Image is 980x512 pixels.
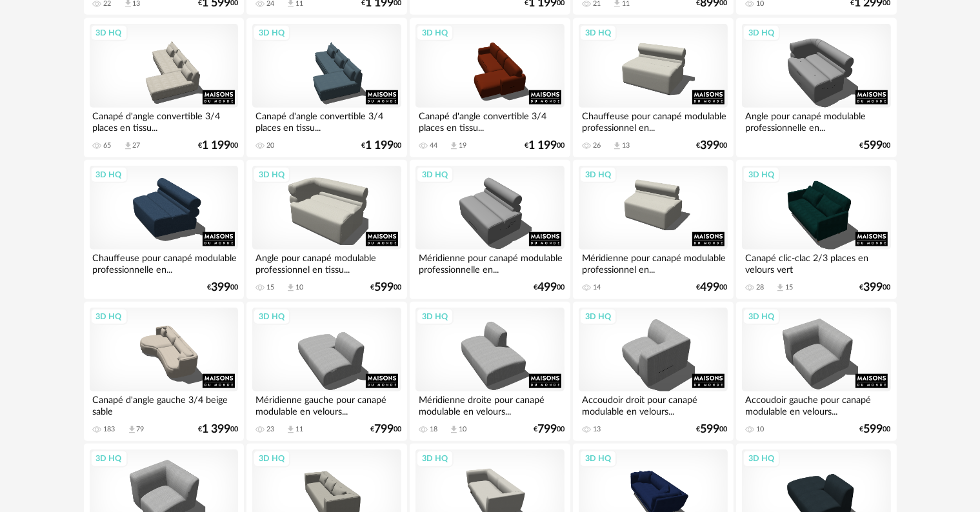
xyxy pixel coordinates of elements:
[579,166,617,183] div: 3D HQ
[742,391,890,417] div: Accoudoir gauche pour canapé modulable en velours...
[537,425,557,434] span: 799
[864,283,883,292] span: 399
[736,18,896,157] a: 3D HQ Angle pour canapé modulable professionnelle en... €59900
[416,25,454,41] div: 3D HQ
[449,425,459,435] span: Download icon
[622,141,630,150] div: 13
[374,283,394,292] span: 599
[579,308,617,325] div: 3D HQ
[370,283,401,292] div: € 00
[573,302,733,441] a: 3D HQ Accoudoir droit pour canapé modulable en velours... 13 €59900
[90,25,128,41] div: 3D HQ
[864,141,883,150] span: 599
[253,25,290,41] div: 3D HQ
[743,166,780,183] div: 3D HQ
[537,283,557,292] span: 499
[593,425,601,434] div: 13
[123,141,133,151] span: Download icon
[785,283,793,292] div: 15
[736,302,896,441] a: 3D HQ Accoudoir gauche pour canapé modulable en velours... 10 €59900
[253,450,290,467] div: 3D HQ
[743,450,780,467] div: 3D HQ
[286,425,295,435] span: Download icon
[415,250,564,275] div: Méridienne pour canapé modulable professionnelle en...
[84,18,244,157] a: 3D HQ Canapé d'angle convertible 3/4 places en tissu... 65 Download icon 27 €1 19900
[534,425,565,434] div: € 00
[90,450,128,467] div: 3D HQ
[742,108,890,133] div: Angle pour canapé modulable professionnelle en...
[579,250,727,275] div: Méridienne pour canapé modulable professionnel en...
[697,141,728,150] div: € 00
[416,450,454,467] div: 3D HQ
[252,250,401,275] div: Angle pour canapé modulable professionnel en tissu...
[579,391,727,417] div: Accoudoir droit pour canapé modulable en velours...
[410,160,570,299] a: 3D HQ Méridienne pour canapé modulable professionnelle en... €49900
[198,425,238,434] div: € 00
[593,283,601,292] div: 14
[573,160,733,299] a: 3D HQ Méridienne pour canapé modulable professionnel en... 14 €49900
[410,302,570,441] a: 3D HQ Méridienne droite pour canapé modulable en velours... 18 Download icon 10 €79900
[701,141,720,150] span: 399
[295,283,303,292] div: 10
[252,391,401,417] div: Méridienne gauche pour canapé modulable en velours...
[374,425,394,434] span: 799
[90,166,128,183] div: 3D HQ
[416,166,454,183] div: 3D HQ
[573,18,733,157] a: 3D HQ Chauffeuse pour canapé modulable professionnel en... 26 Download icon 13 €39900
[528,141,557,150] span: 1 199
[295,425,303,434] div: 11
[860,283,891,292] div: € 00
[266,141,274,150] div: 20
[361,141,401,150] div: € 00
[864,425,883,434] span: 599
[742,250,890,275] div: Canapé clic-clac 2/3 places en velours vert
[90,108,238,133] div: Canapé d'angle convertible 3/4 places en tissu...
[430,141,437,150] div: 44
[697,283,728,292] div: € 00
[775,283,785,293] span: Download icon
[202,425,230,434] span: 1 399
[246,302,406,441] a: 3D HQ Méridienne gauche pour canapé modulable en velours... 23 Download icon 11 €79900
[459,425,466,434] div: 10
[579,450,617,467] div: 3D HQ
[534,283,565,292] div: € 00
[84,160,244,299] a: 3D HQ Chauffeuse pour canapé modulable professionnelle en... €39900
[266,425,274,434] div: 23
[90,391,238,417] div: Canapé d'angle gauche 3/4 beige sable
[593,141,601,150] div: 26
[104,141,112,150] div: 65
[365,141,394,150] span: 1 199
[415,391,564,417] div: Méridienne droite pour canapé modulable en velours...
[459,141,466,150] div: 19
[701,283,720,292] span: 499
[253,308,290,325] div: 3D HQ
[253,166,290,183] div: 3D HQ
[756,283,764,292] div: 28
[743,308,780,325] div: 3D HQ
[525,141,565,150] div: € 00
[449,141,459,151] span: Download icon
[860,425,891,434] div: € 00
[579,108,727,133] div: Chauffeuse pour canapé modulable professionnel en...
[90,250,238,275] div: Chauffeuse pour canapé modulable professionnelle en...
[246,160,406,299] a: 3D HQ Angle pour canapé modulable professionnel en tissu... 15 Download icon 10 €59900
[286,283,295,293] span: Download icon
[410,18,570,157] a: 3D HQ Canapé d'angle convertible 3/4 places en tissu... 44 Download icon 19 €1 19900
[266,283,274,292] div: 15
[104,425,115,434] div: 183
[137,425,145,434] div: 79
[701,425,720,434] span: 599
[84,302,244,441] a: 3D HQ Canapé d'angle gauche 3/4 beige sable 183 Download icon 79 €1 39900
[860,141,891,150] div: € 00
[430,425,437,434] div: 18
[207,283,238,292] div: € 00
[133,141,141,150] div: 27
[246,18,406,157] a: 3D HQ Canapé d'angle convertible 3/4 places en tissu... 20 €1 19900
[252,108,401,133] div: Canapé d'angle convertible 3/4 places en tissu...
[90,308,128,325] div: 3D HQ
[211,283,230,292] span: 399
[202,141,230,150] span: 1 199
[743,25,780,41] div: 3D HQ
[736,160,896,299] a: 3D HQ Canapé clic-clac 2/3 places en velours vert 28 Download icon 15 €39900
[756,425,764,434] div: 10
